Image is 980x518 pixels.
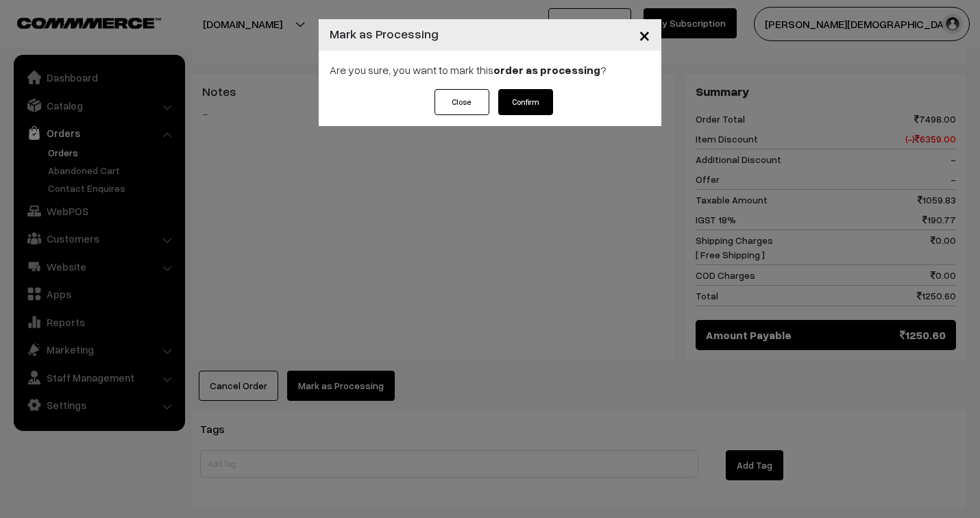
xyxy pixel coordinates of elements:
[628,14,661,56] button: Close
[493,63,600,77] strong: order as processing
[639,22,650,47] span: ×
[434,89,489,115] button: Close
[319,51,661,89] div: Are you sure, you want to mark this ?
[498,89,553,115] button: Confirm
[330,25,439,43] h4: Mark as Processing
